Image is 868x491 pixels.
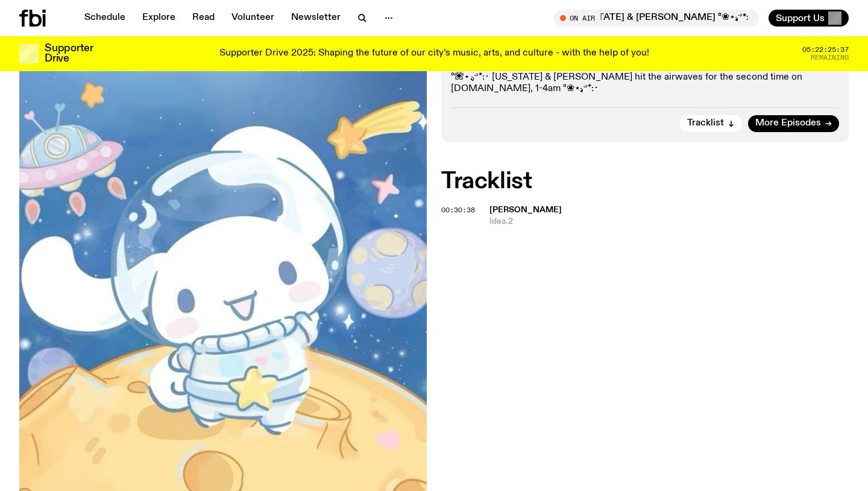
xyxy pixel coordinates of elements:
[185,10,222,27] a: Read
[224,10,281,27] a: Volunteer
[441,205,475,215] span: 00:30:38
[687,119,724,128] span: Tracklist
[45,43,93,64] h3: Supporter Drive
[811,54,849,61] span: Remaining
[77,10,133,27] a: Schedule
[489,216,849,227] span: Idea.2
[451,72,839,95] p: °❀⋆.ೃ࿔*:･ [US_STATE] & [PERSON_NAME] hit the airwaves for the second time on [DOMAIN_NAME], 1-4am...
[135,10,183,27] a: Explore
[441,171,849,192] h2: Tracklist
[554,10,759,27] button: On AirThe Allnighter with [US_STATE] & [PERSON_NAME] °❀⋆.ೃ࿔*:･
[284,10,348,27] a: Newsletter
[776,13,825,24] span: Support Us
[802,46,849,53] span: 05:22:25:37
[769,10,849,27] button: Support Us
[489,206,562,214] span: [PERSON_NAME]
[680,115,742,132] button: Tracklist
[748,115,839,132] a: More Episodes
[219,48,649,59] p: Supporter Drive 2025: Shaping the future of our city’s music, arts, and culture - with the help o...
[755,119,821,128] span: More Episodes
